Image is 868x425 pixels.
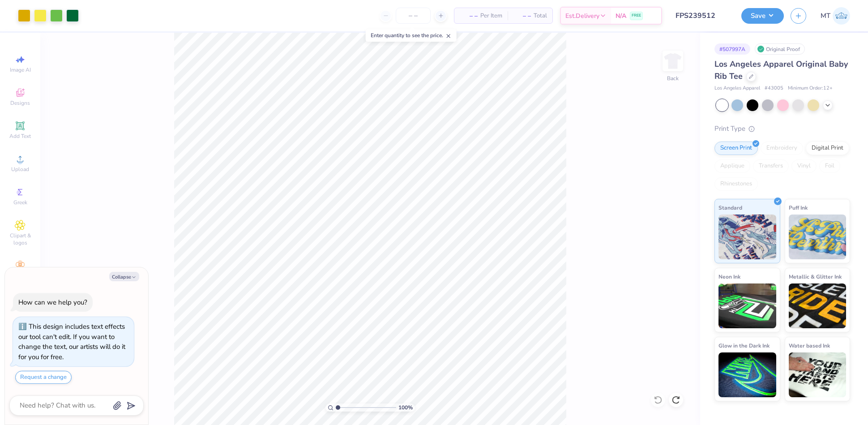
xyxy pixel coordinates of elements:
span: Clipart & logos [4,232,36,246]
img: Glow in the Dark Ink [718,352,776,397]
span: Minimum Order: 12 + [788,85,833,92]
div: Print Type [714,124,850,134]
div: Foil [819,159,840,173]
img: Back [664,52,682,70]
img: Metallic & Glitter Ink [789,283,847,328]
span: – – [513,11,531,21]
div: Enter quantity to see the price. [366,29,457,42]
span: Upload [11,166,29,173]
div: Vinyl [791,159,817,173]
div: Screen Print [714,142,758,155]
button: Request a change [15,371,72,384]
span: 100 % [398,404,413,412]
a: MT [821,7,850,25]
span: Neon Ink [718,272,740,281]
div: Original Proof [755,43,805,55]
span: Per Item [480,11,502,21]
span: N/A [616,11,626,21]
span: Image AI [10,66,31,73]
span: FREE [632,13,641,19]
span: Total [534,11,547,21]
div: This design includes text effects our tool can't edit. If you want to change the text, our artist... [18,322,125,361]
span: Standard [718,203,742,212]
span: MT [821,11,830,21]
div: Embroidery [761,142,803,155]
img: Michelle Tapire [833,7,850,25]
span: – – [460,11,478,21]
span: Los Angeles Apparel Original Baby Rib Tee [714,59,848,82]
span: Puff Ink [789,203,808,212]
input: Untitled Design [669,7,735,25]
img: Neon Ink [718,283,776,328]
span: Designs [10,99,30,107]
span: Glow in the Dark Ink [718,341,770,350]
img: Water based Ink [789,352,847,397]
span: Los Angeles Apparel [714,85,760,92]
button: Collapse [109,272,139,281]
img: Standard [718,215,776,259]
span: Metallic & Glitter Ink [789,272,842,281]
input: – – [396,8,431,24]
span: Add Text [9,133,31,140]
span: Water based Ink [789,341,830,350]
div: Applique [714,159,750,173]
span: Est. Delivery [565,11,599,21]
div: # 507997A [714,43,750,55]
div: Digital Print [806,142,849,155]
span: Greek [13,199,27,206]
div: Rhinestones [714,177,758,191]
div: Transfers [753,159,789,173]
div: How can we help you? [18,298,87,307]
span: # 43005 [765,85,783,92]
img: Puff Ink [789,215,847,259]
button: Save [741,8,784,24]
div: Back [667,74,679,82]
